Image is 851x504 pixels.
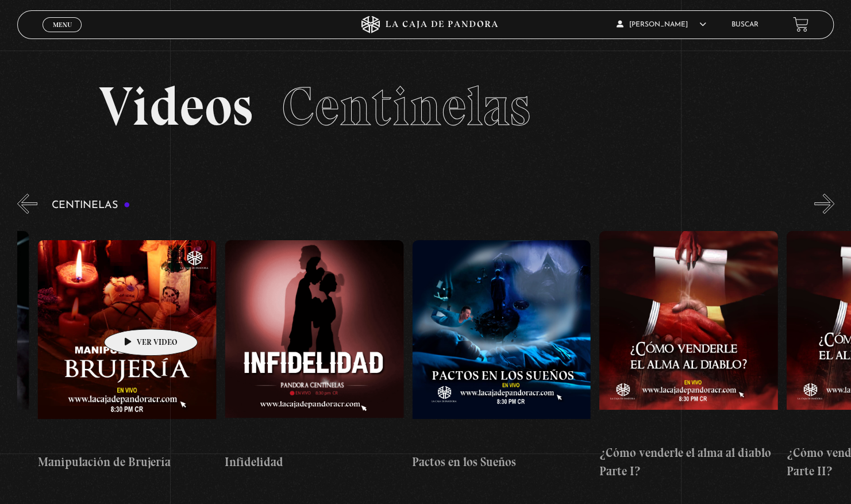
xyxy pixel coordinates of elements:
h4: Pactos en los Sueños [413,453,591,471]
h3: Centinelas [52,200,130,211]
span: Centinelas [282,74,530,139]
button: Previous [17,194,37,214]
a: Manipulación de Brujería [38,222,217,490]
a: ¿Cómo venderle el alma al diablo Parte I? [599,222,778,490]
h4: ¿Cómo venderle el alma al diablo Parte I? [599,444,778,480]
h4: Infidelidad [225,453,404,471]
a: View your shopping cart [793,17,808,32]
button: Next [814,194,834,214]
span: Menu [53,21,72,28]
a: Infidelidad [225,222,404,490]
h2: Videos [99,79,752,134]
span: Cerrar [49,30,76,39]
a: Pactos en los Sueños [413,222,591,490]
h4: Manipulación de Brujería [38,453,217,471]
a: Buscar [731,21,758,28]
span: [PERSON_NAME] [617,21,706,28]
